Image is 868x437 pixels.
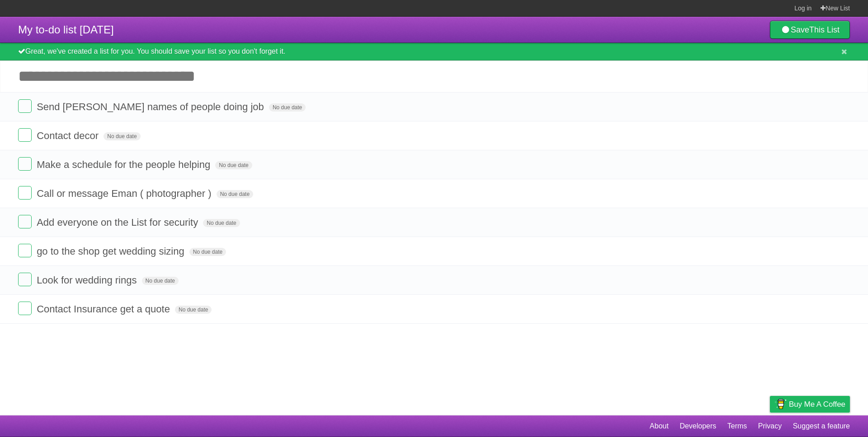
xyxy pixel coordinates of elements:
[175,306,212,314] span: No due date
[104,132,140,140] span: No due date
[18,99,32,113] label: Done
[37,246,187,257] span: go to the shop get wedding sizing
[142,277,179,285] span: No due date
[18,273,32,286] label: Done
[217,190,253,198] span: No due date
[37,303,172,315] span: Contact Insurance get a quote
[37,101,266,112] span: Send [PERSON_NAME] names of people doing job
[679,418,716,435] a: Developers
[793,418,850,435] a: Suggest a feature
[774,396,787,412] img: Buy me a coffee
[789,396,845,412] span: Buy me a coffee
[758,418,782,435] a: Privacy
[37,159,212,170] span: Make a schedule for the people helping
[18,128,32,142] label: Done
[37,217,200,228] span: Add everyone on the List for security
[18,157,32,171] label: Done
[809,25,840,34] b: This List
[18,186,32,200] label: Done
[37,188,213,199] span: Call or message Eman ( photographer )
[650,418,669,435] a: About
[37,274,139,286] span: Look for wedding rings
[215,161,252,169] span: No due date
[18,244,32,257] label: Done
[203,219,240,227] span: No due date
[18,215,32,228] label: Done
[189,248,226,256] span: No due date
[37,130,101,141] span: Contact decor
[727,418,747,435] a: Terms
[18,23,114,36] span: My to-do list [DATE]
[269,103,306,112] span: No due date
[18,302,32,315] label: Done
[770,396,850,413] a: Buy me a coffee
[770,21,850,39] a: SaveThis List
